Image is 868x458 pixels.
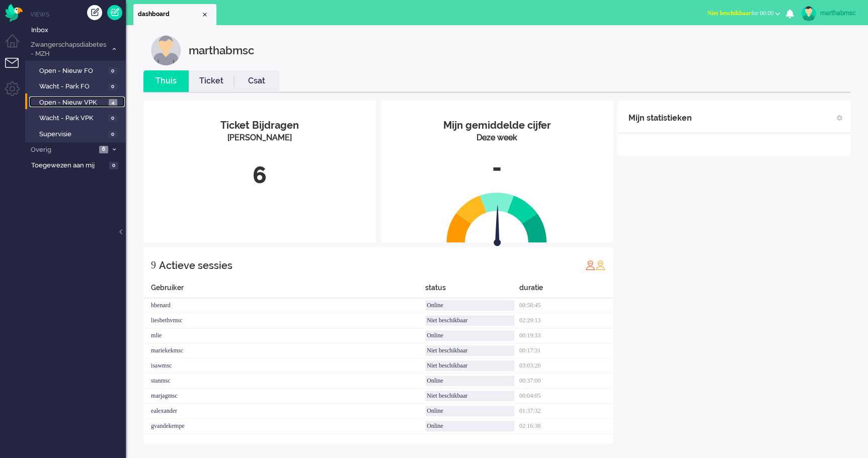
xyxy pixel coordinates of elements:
div: Niet beschikbaar [425,391,514,401]
span: 6 [99,146,108,153]
div: isawmsc [143,358,425,374]
div: 00:04:05 [519,389,613,404]
li: Ticket [189,70,234,92]
span: Open - Nieuw FO [39,66,106,76]
a: Open - Nieuw VPK 4 [29,97,125,108]
li: Tickets menu [5,58,28,80]
li: Admin menu [5,81,28,104]
div: 02:29:13 [519,313,613,328]
div: Close tab [201,11,209,19]
a: marthabmsc [799,6,858,21]
span: Toegewezen aan mij [31,161,106,170]
li: Niet beschikbaarfor 00:00 [701,3,786,25]
a: Supervisie 0 [29,128,125,139]
div: Deze week [388,132,606,144]
div: ealexander [143,404,425,419]
a: Ticket [189,75,234,87]
span: for 00:00 [707,10,773,17]
span: Open - Nieuw VPK [39,98,106,108]
li: Csat [234,70,279,92]
img: avatar [801,6,816,21]
a: Wacht - Park VPK 0 [29,112,125,123]
a: Open - Nieuw FO 0 [29,65,125,76]
div: duratie [519,283,613,298]
span: Niet beschikbaar [707,10,751,17]
div: Niet beschikbaar [425,360,514,371]
img: flow_omnibird.svg [5,4,23,22]
span: 0 [108,115,117,122]
span: Zwangerschapsdiabetes - MZH [29,40,107,59]
div: Creëer ticket [87,5,102,20]
a: Wacht - Park FO 0 [29,80,125,91]
div: Mijn statistieken [628,108,691,128]
div: Online [425,421,514,431]
div: Gebruiker [143,283,425,298]
li: Thuis [143,70,189,92]
li: Dashboard [133,4,216,25]
div: Online [425,406,514,416]
span: Wacht - Park FO [39,82,106,91]
div: 03:03:20 [519,358,613,374]
div: status [425,283,519,298]
span: Overig [29,145,96,155]
div: 00:37:00 [519,374,613,389]
div: Online [425,376,514,386]
img: profile_orange.svg [595,260,605,270]
div: gvandekempe [143,419,425,434]
span: Supervisie [39,130,106,139]
a: Omnidesk [5,7,23,14]
div: Niet beschikbaar [425,315,514,326]
li: Views [30,10,126,19]
span: dashboard [138,10,201,19]
span: 0 [108,131,117,138]
span: 0 [109,162,118,169]
div: Online [425,330,514,341]
a: Quick Ticket [107,5,122,20]
div: 9 [151,255,156,275]
span: Inbox [31,26,126,35]
div: Niet beschikbaar [425,345,514,356]
div: stanmsc [143,374,425,389]
div: 6 [151,159,368,192]
div: 00:19:33 [519,328,613,343]
a: Inbox [29,24,126,35]
div: 00:58:45 [519,298,613,313]
a: Csat [234,75,279,87]
div: marthabmsc [820,8,858,18]
li: Dashboard menu [5,34,28,57]
div: hbenard [143,298,425,313]
span: 0 [108,83,117,90]
div: - [388,151,606,185]
span: 4 [109,99,117,107]
div: Ticket Bijdragen [151,118,368,133]
img: profile_red.svg [585,260,595,270]
button: Niet beschikbaarfor 00:00 [701,6,786,21]
div: mariekekmsc [143,343,425,358]
div: 00:17:31 [519,343,613,358]
div: marjagmsc [143,389,425,404]
div: liesbethvmsc [143,313,425,328]
a: Toegewezen aan mij 0 [29,159,126,170]
div: Mijn gemiddelde cijfer [388,118,606,133]
img: semi_circle.svg [446,192,547,243]
div: marthabmsc [189,35,254,65]
span: Wacht - Park VPK [39,114,106,123]
img: arrow.svg [476,205,519,248]
span: 0 [108,67,117,75]
img: customer.svg [151,35,181,65]
div: [PERSON_NAME] [151,132,368,144]
div: mlie [143,328,425,343]
a: Thuis [143,75,189,87]
div: Actieve sessies [159,255,232,276]
div: Online [425,300,514,311]
div: 01:37:32 [519,404,613,419]
div: 02:16:38 [519,419,613,434]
